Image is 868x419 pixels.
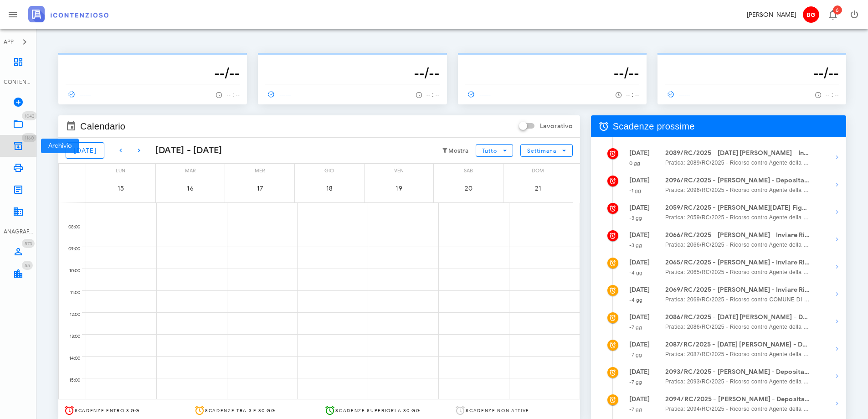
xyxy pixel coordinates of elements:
[629,352,642,358] small: -7 gg
[626,92,639,98] span: -- : --
[629,242,642,248] small: -3 gg
[665,377,810,386] span: Pratica: 2093/RC/2025 - Ricorso contro Agente della Riscossione - prov. di Ragusa, Consorzio Di B...
[822,4,843,26] button: Distintivo
[629,269,643,276] small: -4 gg
[629,368,650,376] strong: [DATE]
[629,160,640,166] small: 0 gg
[265,57,439,64] p: --------------
[22,239,35,248] span: Distintivo
[66,64,240,82] h3: --/--
[178,185,203,192] span: 16
[59,331,82,341] div: 13:00
[828,176,846,194] button: Mostra dettagli
[156,164,225,176] div: mar
[4,228,33,236] div: ANAGRAFICA
[108,176,134,201] button: 15
[59,222,82,232] div: 08:00
[665,186,810,195] span: Pratica: 2096/RC/2025 - Ricorso contro Agente della Riscossione - prov. di [GEOGRAPHIC_DATA]
[22,111,37,120] span: Distintivo
[828,340,846,358] button: Mostra dettagli
[665,64,839,82] h3: --/--
[386,176,412,201] button: 19
[80,119,125,134] span: Calendario
[665,158,810,167] span: Pratica: 2089/RC/2025 - Ricorso contro Agente della Riscossione - prov. di Ragusa
[800,4,822,26] button: BG
[59,288,82,298] div: 11:00
[22,133,36,142] span: Distintivo
[148,144,222,157] div: [DATE] - [DATE]
[434,164,503,176] div: sab
[828,258,846,276] button: Mostra dettagli
[665,148,810,158] strong: 2089/RC/2025 - [DATE] [PERSON_NAME] - Inviare Ricorso
[365,164,434,176] div: ven
[665,176,810,186] strong: 2096/RC/2025 - [PERSON_NAME] - Deposita la Costituzione in [GEOGRAPHIC_DATA]
[386,185,412,192] span: 19
[25,135,34,141] span: 1160
[803,6,819,23] span: BG
[828,230,846,248] button: Mostra dettagli
[465,88,495,101] a: ------
[59,397,82,407] div: 16:00
[540,122,573,131] label: Lavorativo
[520,144,573,157] button: Settimana
[73,147,97,155] span: [DATE]
[665,90,691,98] span: ------
[629,259,650,266] strong: [DATE]
[205,408,276,414] span: Scadenze tra 3 e 30 gg
[665,258,810,268] strong: 2065/RC/2025 - [PERSON_NAME] - Inviare Ricorso
[426,92,440,98] span: -- : --
[747,10,796,20] div: [PERSON_NAME]
[629,341,650,348] strong: [DATE]
[66,142,104,159] button: [DATE]
[525,185,551,192] span: 21
[25,263,30,269] span: 55
[629,149,650,157] strong: [DATE]
[66,57,240,64] p: --------------
[225,164,294,176] div: mer
[525,176,551,201] button: 21
[247,185,272,192] span: 17
[59,244,82,254] div: 09:00
[25,241,32,247] span: 573
[75,408,140,414] span: Scadenze entro 3 gg
[503,164,573,176] div: dom
[456,176,481,201] button: 20
[665,213,810,222] span: Pratica: 2059/RC/2025 - Ricorso contro Agente della Riscossione - prov. di [GEOGRAPHIC_DATA]
[28,6,108,22] img: logo-text-2x.png
[665,295,810,304] span: Pratica: 2069/RC/2025 - Ricorso contro COMUNE DI [GEOGRAPHIC_DATA]
[665,268,810,277] span: Pratica: 2065/RC/2025 - Ricorso contro Agente della Riscossione - prov. di [GEOGRAPHIC_DATA]
[629,406,642,413] small: -7 gg
[456,185,481,192] span: 20
[665,240,810,249] span: Pratica: 2066/RC/2025 - Ricorso contro Agente della Riscossione - prov. di [GEOGRAPHIC_DATA]
[613,119,695,134] span: Scadenze prossime
[665,285,810,295] strong: 2069/RC/2025 - [PERSON_NAME] - Inviare Ricorso
[826,92,839,98] span: -- : --
[665,340,810,350] strong: 2087/RC/2025 - [DATE] [PERSON_NAME] - Deposita la Costituzione in [GEOGRAPHIC_DATA]
[665,230,810,240] strong: 2066/RC/2025 - [PERSON_NAME] - Inviare Ricorso
[665,57,839,64] p: --------------
[629,215,642,221] small: -3 gg
[629,204,650,212] strong: [DATE]
[317,176,342,201] button: 18
[828,312,846,331] button: Mostra dettagli
[665,312,810,322] strong: 2086/RC/2025 - [DATE] [PERSON_NAME] - Deposita la Costituzione in [GEOGRAPHIC_DATA]
[665,350,810,359] span: Pratica: 2087/RC/2025 - Ricorso contro Agente della Riscossione - prov. di Ragusa, Consorzio Di B...
[265,64,439,82] h3: --/--
[629,297,643,303] small: -4 gg
[448,147,468,155] small: Mostra
[665,367,810,377] strong: 2093/RC/2025 - [PERSON_NAME] - Deposita la Costituzione in Giudizio
[108,185,134,192] span: 15
[476,144,513,157] button: Tutto
[833,5,842,15] span: Distintivo
[86,164,155,176] div: lun
[59,266,82,276] div: 10:00
[178,176,203,201] button: 16
[629,176,650,184] strong: [DATE]
[828,148,846,166] button: Mostra dettagli
[59,310,82,320] div: 12:00
[629,187,642,194] small: -1 gg
[59,353,82,363] div: 14:00
[59,375,82,385] div: 15:00
[66,88,96,101] a: ------
[25,113,34,119] span: 1042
